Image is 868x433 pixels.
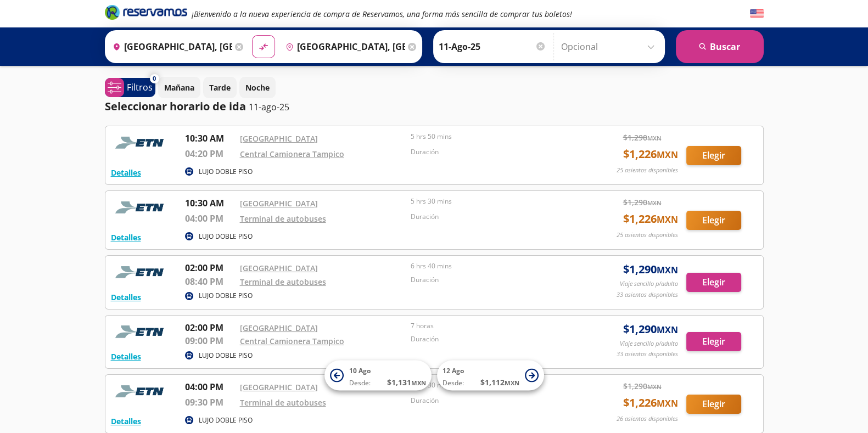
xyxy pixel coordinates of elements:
small: MXN [657,213,678,226]
input: Opcional [561,33,659,60]
small: MXN [657,397,678,409]
small: MXN [657,264,678,276]
small: MXN [647,383,662,391]
p: LUJO DOBLE PISO [199,415,253,425]
p: 04:00 PM [185,380,234,393]
span: Desde: [443,378,464,388]
p: 08:40 PM [185,275,234,288]
p: 33 asientos disponibles [617,290,678,300]
img: RESERVAMOS [111,261,171,283]
p: 11-ago-25 [249,100,289,114]
i: Brand Logo [105,4,187,20]
p: Mañana [164,82,194,93]
img: RESERVAMOS [111,132,171,154]
p: LUJO DOBLE PISO [199,291,253,301]
p: Noche [245,82,270,93]
p: 26 asientos disponibles [617,414,678,424]
button: Elegir [686,211,741,230]
button: Elegir [686,273,741,292]
img: RESERVAMOS [111,196,171,218]
p: LUJO DOBLE PISO [199,167,253,177]
span: $ 1,226 [623,211,678,227]
button: Elegir [686,395,741,414]
button: Tarde [203,77,237,98]
p: Duración [411,275,576,285]
p: 09:00 PM [185,334,234,347]
p: 02:00 PM [185,321,234,334]
small: MXN [657,149,678,161]
small: MXN [657,324,678,336]
a: Central Camionera Tampico [240,149,344,159]
p: 02:00 PM [185,261,234,274]
span: 10 Ago [349,366,371,375]
small: MXN [647,199,662,207]
button: English [750,7,764,21]
a: [GEOGRAPHIC_DATA] [240,133,318,144]
input: Elegir Fecha [439,33,546,60]
p: 5 hrs 30 mins [411,196,576,206]
span: $ 1,290 [623,132,662,143]
span: $ 1,290 [623,380,662,392]
a: Central Camionera Tampico [240,336,344,346]
button: Detalles [111,232,141,243]
em: ¡Bienvenido a la nueva experiencia de compra de Reservamos, una forma más sencilla de comprar tus... [192,9,572,19]
input: Buscar Origen [108,33,232,60]
button: Elegir [686,332,741,351]
p: 10:30 AM [185,132,234,145]
small: MXN [647,134,662,142]
span: $ 1,131 [387,376,426,388]
small: MXN [505,379,519,387]
img: RESERVAMOS [111,321,171,343]
p: Seleccionar horario de ida [105,98,246,115]
span: $ 1,226 [623,395,678,411]
p: 6 hrs 40 mins [411,261,576,271]
p: 25 asientos disponibles [617,230,678,240]
a: Terminal de autobuses [240,397,326,408]
p: 10:30 AM [185,196,234,210]
p: Duración [411,334,576,344]
button: Detalles [111,351,141,362]
span: $ 1,290 [623,261,678,278]
button: 0Filtros [105,78,155,97]
a: [GEOGRAPHIC_DATA] [240,382,318,392]
a: Terminal de autobuses [240,277,326,287]
button: Noche [239,77,276,98]
span: $ 1,290 [623,196,662,208]
span: $ 1,226 [623,146,678,162]
p: Tarde [209,82,231,93]
button: Detalles [111,167,141,178]
span: 12 Ago [443,366,464,375]
button: Mañana [158,77,200,98]
span: $ 1,112 [480,376,519,388]
a: [GEOGRAPHIC_DATA] [240,263,318,273]
button: Elegir [686,146,741,165]
button: 10 AgoDesde:$1,131MXN [324,361,432,391]
a: [GEOGRAPHIC_DATA] [240,198,318,209]
p: LUJO DOBLE PISO [199,232,253,241]
a: Brand Logo [105,4,187,24]
p: Filtros [127,81,153,94]
p: Duración [411,396,576,406]
p: 7 horas [411,321,576,331]
p: Duración [411,212,576,222]
span: 0 [153,74,156,83]
p: Duración [411,147,576,157]
p: Viaje sencillo p/adulto [620,339,678,348]
p: Viaje sencillo p/adulto [620,279,678,289]
p: 04:20 PM [185,147,234,160]
p: 25 asientos disponibles [617,166,678,175]
button: Detalles [111,291,141,303]
p: 33 asientos disponibles [617,350,678,359]
small: MXN [411,379,426,387]
img: RESERVAMOS [111,380,171,402]
p: 5 hrs 50 mins [411,132,576,142]
p: LUJO DOBLE PISO [199,351,253,361]
p: 04:00 PM [185,212,234,225]
button: Buscar [676,30,764,63]
a: [GEOGRAPHIC_DATA] [240,323,318,333]
p: 09:30 PM [185,396,234,409]
span: $ 1,290 [623,321,678,338]
a: Terminal de autobuses [240,213,326,224]
input: Buscar Destino [281,33,405,60]
button: 12 AgoDesde:$1,112MXN [437,361,544,391]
